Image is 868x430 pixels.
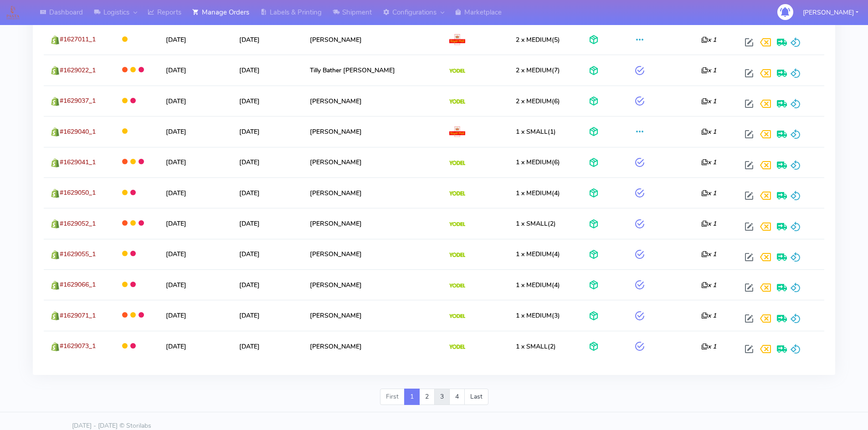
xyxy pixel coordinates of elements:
[701,342,716,351] i: x 1
[449,126,465,137] img: Royal Mail
[701,189,716,197] i: x 1
[516,189,552,197] span: 1 x MEDIUM
[51,127,60,137] img: shopify.png
[51,35,60,45] img: shopify.png
[701,127,716,136] i: x 1
[449,34,465,45] img: Royal Mail
[159,239,232,269] td: [DATE]
[232,55,303,85] td: [DATE]
[516,250,552,258] span: 1 x MEDIUM
[60,311,96,320] span: #1629071_1
[516,158,560,167] span: (6)
[516,281,552,289] span: 1 x MEDIUM
[516,35,560,44] span: (5)
[60,188,96,197] span: #1629050_1
[701,66,716,75] i: x 1
[60,158,96,167] span: #1629041_1
[159,269,232,300] td: [DATE]
[404,389,420,405] a: 1
[60,127,96,136] span: #1629040_1
[449,99,465,104] img: Yodel
[232,147,303,177] td: [DATE]
[516,342,556,351] span: (2)
[701,250,716,258] i: x 1
[159,24,232,55] td: [DATE]
[60,342,96,350] span: #1629073_1
[303,208,442,238] td: [PERSON_NAME]
[303,300,442,330] td: [PERSON_NAME]
[159,55,232,85] td: [DATE]
[303,116,442,147] td: [PERSON_NAME]
[303,331,442,361] td: [PERSON_NAME]
[159,147,232,177] td: [DATE]
[159,116,232,147] td: [DATE]
[701,35,716,44] i: x 1
[516,342,548,351] span: 1 x SMALL
[449,161,465,165] img: Yodel
[516,219,548,228] span: 1 x SMALL
[516,127,548,136] span: 1 x SMALL
[516,311,552,320] span: 1 x MEDIUM
[701,97,716,106] i: x 1
[303,55,442,85] td: Tilly Bather [PERSON_NAME]
[159,208,232,238] td: [DATE]
[51,311,60,320] img: shopify.png
[449,283,465,288] img: Yodel
[51,281,60,290] img: shopify.png
[51,342,60,351] img: shopify.png
[516,35,552,44] span: 2 x MEDIUM
[60,250,96,258] span: #1629055_1
[232,116,303,147] td: [DATE]
[51,97,60,106] img: shopify.png
[303,86,442,116] td: [PERSON_NAME]
[60,66,96,75] span: #1629022_1
[60,280,96,289] span: #1629066_1
[60,35,96,44] span: #1627011_1
[159,86,232,116] td: [DATE]
[51,250,60,259] img: shopify.png
[232,86,303,116] td: [DATE]
[232,269,303,300] td: [DATE]
[449,222,465,227] img: Yodel
[303,147,442,177] td: [PERSON_NAME]
[51,66,60,75] img: shopify.png
[449,253,465,257] img: Yodel
[303,24,442,55] td: [PERSON_NAME]
[516,311,560,320] span: (3)
[419,389,435,405] a: 2
[701,219,716,228] i: x 1
[449,191,465,196] img: Yodel
[51,219,60,228] img: shopify.png
[159,331,232,361] td: [DATE]
[796,3,865,22] button: [PERSON_NAME]
[232,177,303,208] td: [DATE]
[60,96,96,105] span: #1629037_1
[51,158,60,167] img: shopify.png
[449,389,465,405] a: 4
[516,66,552,75] span: 2 x MEDIUM
[516,281,560,289] span: (4)
[516,250,560,258] span: (4)
[701,158,716,167] i: x 1
[701,311,716,320] i: x 1
[449,69,465,73] img: Yodel
[464,389,488,405] a: Last
[516,127,556,136] span: (1)
[232,24,303,55] td: [DATE]
[701,281,716,289] i: x 1
[516,97,552,106] span: 2 x MEDIUM
[449,344,465,349] img: Yodel
[516,219,556,228] span: (2)
[60,219,96,228] span: #1629052_1
[516,189,560,197] span: (4)
[159,177,232,208] td: [DATE]
[516,97,560,106] span: (6)
[449,314,465,319] img: Yodel
[232,239,303,269] td: [DATE]
[51,189,60,198] img: shopify.png
[516,66,560,75] span: (7)
[303,239,442,269] td: [PERSON_NAME]
[434,389,450,405] a: 3
[303,177,442,208] td: [PERSON_NAME]
[516,158,552,167] span: 1 x MEDIUM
